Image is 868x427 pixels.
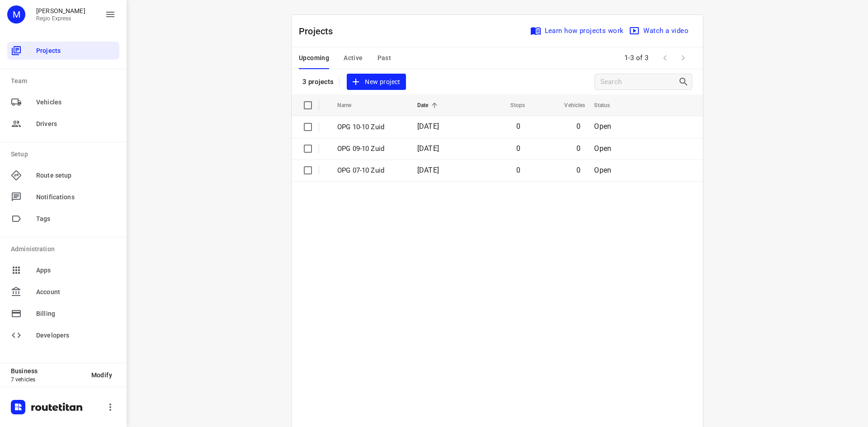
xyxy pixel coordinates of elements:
button: Modify [84,367,119,383]
span: 0 [516,122,520,131]
div: Vehicles [7,93,119,111]
div: Route setup [7,166,119,184]
span: Status [594,100,622,111]
button: New project [347,74,406,90]
p: 3 projects [302,78,334,86]
p: OPG 10-10 Zuid [337,122,404,132]
span: Open [594,166,611,174]
div: Account [7,283,119,301]
p: Setup [11,150,119,159]
span: Account [36,287,116,297]
span: [DATE] [417,122,439,131]
span: Past [377,52,392,64]
div: Developers [7,326,119,344]
p: 7 vehicles [11,376,84,383]
span: Next Page [674,49,692,67]
span: Vehicles [36,98,116,107]
div: Search [678,76,692,87]
p: OPG 07-10 Zuid [337,165,404,176]
span: 0 [576,166,580,174]
div: Apps [7,261,119,279]
span: [DATE] [417,166,439,174]
span: Tags [36,214,116,224]
div: Billing [7,305,119,323]
span: 0 [576,122,580,131]
span: Modify [91,371,112,379]
span: 0 [576,144,580,153]
div: Projects [7,42,119,60]
span: Open [594,144,611,153]
p: Business [11,367,84,375]
span: [DATE] [417,144,439,153]
span: Vehicles [552,100,585,111]
span: Active [344,52,363,64]
span: Name [337,100,363,111]
p: Regio Express [36,15,85,22]
p: Team [11,76,119,86]
span: Previous Page [656,49,674,67]
span: 0 [516,166,520,174]
span: Route setup [36,171,116,180]
span: Stops [499,100,525,111]
span: 1-3 of 3 [621,48,652,68]
span: Date [417,100,440,111]
div: Tags [7,210,119,228]
input: Search projects [600,75,678,89]
div: M [7,5,25,23]
p: OPG 09-10 Zuid [337,144,404,154]
p: Max Bisseling [36,7,85,14]
span: Billing [36,309,116,319]
p: Projects [299,24,340,38]
div: Drivers [7,115,119,133]
div: Notifications [7,188,119,206]
span: Drivers [36,119,116,129]
span: Projects [36,46,116,56]
span: Apps [36,266,116,275]
span: New project [352,76,400,88]
span: 0 [516,144,520,153]
span: Developers [36,331,116,340]
p: Administration [11,244,119,254]
span: Notifications [36,192,116,202]
span: Upcoming [299,52,329,64]
span: Open [594,122,611,131]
